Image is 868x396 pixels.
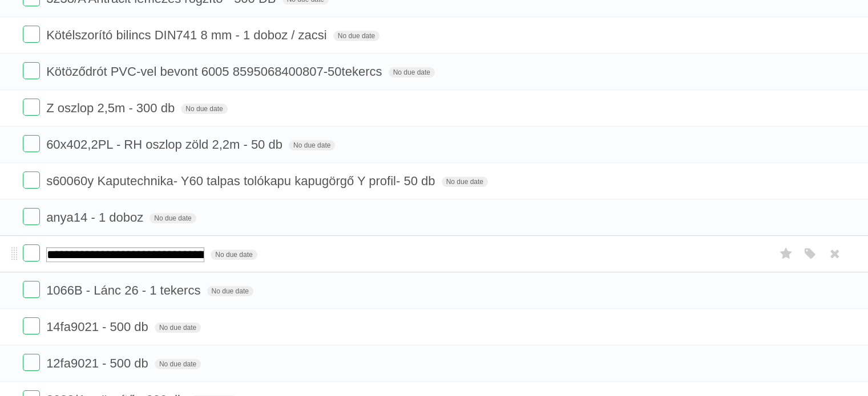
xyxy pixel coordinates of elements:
label: Done [23,354,40,371]
span: s60060y Kaputechnika- Y60 talpas tolókapu kapugörgő Y profil- 50 db [46,174,438,188]
span: No due date [211,250,257,260]
span: Kötöződrót PVC-vel bevont 6005 8595068400807-50tekercs [46,64,385,79]
span: No due date [207,286,253,296]
label: Star task [776,244,797,263]
span: No due date [150,213,196,223]
span: No due date [155,359,201,369]
span: No due date [289,140,335,150]
label: Done [23,135,40,152]
label: Done [23,172,40,189]
label: Done [23,208,40,225]
label: Done [23,317,40,334]
label: Done [23,26,40,43]
label: Done [23,99,40,116]
span: No due date [442,177,488,187]
span: 1066B - Lánc 26 - 1 tekercs [46,283,203,297]
span: No due date [155,322,201,333]
span: No due date [181,104,227,114]
span: Kötélszorító bilincs DIN741 8 mm - 1 doboz / zacsi [46,28,330,42]
span: 14fa9021 - 500 db [46,320,151,334]
span: Z oszlop 2,5m - 300 db [46,101,177,115]
span: 60x402,2PL - RH oszlop zöld 2,2m - 50 db [46,137,285,152]
span: 12fa9021 - 500 db [46,356,151,370]
label: Done [23,281,40,298]
label: Done [23,62,40,79]
span: No due date [333,31,380,41]
span: anya14 - 1 doboz [46,210,146,224]
label: Done [23,244,40,262]
span: No due date [389,67,435,77]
